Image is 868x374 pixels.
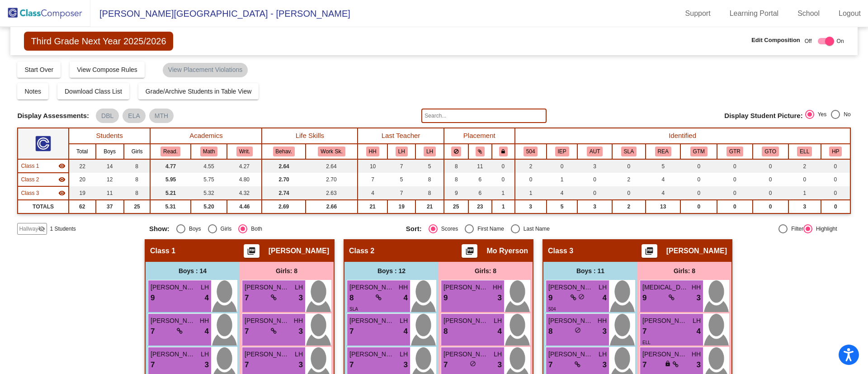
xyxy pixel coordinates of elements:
span: Edit Composition [751,36,800,45]
div: Girls: 8 [439,262,533,280]
span: 7 [151,326,155,337]
span: 3 [299,326,303,337]
td: 0 [821,200,850,213]
td: 20 [69,173,96,186]
button: Print Students Details [462,244,477,258]
span: 3 [603,326,607,337]
td: 0 [753,200,788,213]
td: 7 [387,159,415,173]
td: 1 [492,186,515,200]
a: School [790,6,827,21]
button: Grade/Archive Students in Table View [138,83,259,99]
span: do_not_disturb_alt [575,327,581,333]
button: Start Over [17,62,61,78]
div: Girls: 8 [240,262,334,280]
mat-chip: DBL [96,109,119,123]
span: Class 1 [150,246,175,256]
span: 8 [443,326,448,337]
th: Keep away students [444,144,468,159]
th: Life Skills [262,128,358,144]
td: TOTALS [18,200,68,213]
td: 5 [646,159,680,173]
span: 3 [205,359,209,371]
span: 7 [245,359,249,371]
td: 8 [124,173,151,186]
td: 4 [358,186,387,200]
mat-chip: ELA [123,109,145,123]
span: 3 [697,292,701,304]
td: 0 [680,173,717,186]
button: Print Students Details [244,244,259,258]
td: 0 [821,186,850,200]
mat-icon: visibility [58,162,66,170]
td: 19 [69,186,96,200]
span: HH [598,316,607,326]
mat-radio-group: Select an option [149,224,399,233]
span: 7 [642,359,646,371]
span: 1 Students [50,225,75,233]
span: Third Grade Next Year 2025/2026 [24,32,173,51]
span: [PERSON_NAME] [443,350,489,359]
td: 6 [468,186,492,200]
span: Off [805,37,812,45]
td: 0 [612,186,646,200]
span: LH [494,350,502,359]
td: 0 [680,200,717,213]
span: [PERSON_NAME] [443,283,489,292]
td: Andie Kirkwood - No Class Name [18,159,68,173]
span: Download Class List [65,88,122,95]
span: LH [295,283,303,292]
span: [PERSON_NAME] [548,350,594,359]
span: [MEDICAL_DATA][PERSON_NAME] [642,283,688,292]
mat-icon: picture_as_pdf [464,246,475,259]
span: LH [599,283,607,292]
td: 2.70 [306,173,358,186]
span: Grade/Archive Students in Table View [146,88,252,95]
td: 3 [788,200,821,213]
th: Boys [96,144,124,159]
span: 7 [245,326,249,337]
button: GTO [762,147,778,156]
button: AUT [587,147,603,156]
span: 8 [548,326,552,337]
td: 22 [69,159,96,173]
th: READ Plan [646,144,680,159]
button: HH [366,147,379,156]
td: 14 [96,159,124,173]
div: First Name [474,225,504,233]
span: LH [295,350,303,359]
td: 0 [753,159,788,173]
span: Class 2 [21,175,39,184]
mat-icon: picture_as_pdf [246,246,257,259]
td: 3 [577,159,612,173]
span: Display Assessments: [17,112,89,120]
span: [PERSON_NAME] Chion [245,350,290,359]
td: 0 [492,173,515,186]
span: LH [599,350,607,359]
button: View Compose Rules [70,62,145,78]
span: [PERSON_NAME] [349,283,395,292]
span: HH [294,316,303,326]
span: LH [693,316,701,326]
th: Students [69,128,151,144]
div: Yes [814,110,827,118]
button: GTM [690,147,708,156]
button: Read. [160,147,180,156]
td: 2.69 [262,200,305,213]
span: 504 [548,307,556,312]
td: 37 [96,200,124,213]
td: 8 [415,186,443,200]
td: 13 [646,200,680,213]
th: Gifted and Talented - Math [680,144,717,159]
span: LH [400,316,408,326]
span: Sort: [406,225,422,233]
span: 3 [299,292,303,304]
span: 7 [349,359,354,371]
span: 7 [642,326,646,337]
span: lock [665,360,671,367]
th: Total [69,144,96,159]
span: HH [493,283,502,292]
div: Girls: 8 [637,262,731,280]
td: 5 [547,200,578,213]
td: 11 [96,186,124,200]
